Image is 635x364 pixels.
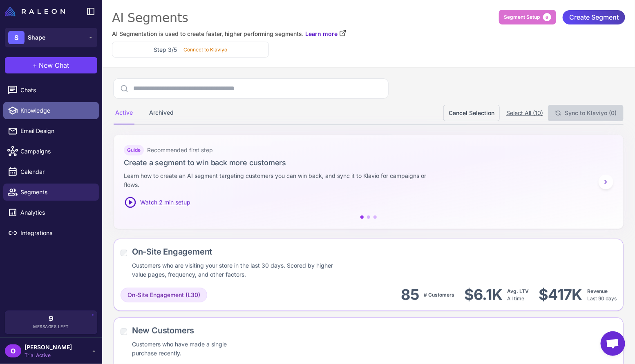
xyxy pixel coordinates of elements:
a: Analytics [3,204,99,221]
button: Cancel Selection [443,105,500,121]
span: [PERSON_NAME] [25,343,72,352]
div: Customers who are visiting your store in the last 30 days. Scored by higher value pages, frequenc... [132,261,343,279]
div: All time [508,288,529,302]
span: AI Segmentation is used to create faster, higher performing segments. [112,29,304,38]
h3: Create a segment to win back more customers [124,157,613,168]
a: Segments [3,184,99,201]
div: AI Segments [112,10,625,26]
span: On-Site Engagement (L30) [127,291,200,300]
button: Segment Setup6 [499,10,556,24]
img: Raleon Logo [5,7,65,16]
a: Integrations [3,224,99,242]
a: Knowledge [3,102,99,119]
a: Chats [3,82,99,99]
span: Campaigns [20,147,92,156]
span: New Chat [39,60,69,70]
div: S [8,31,25,44]
div: Last 90 days [587,288,617,302]
div: New Customers [132,324,278,337]
span: Shape [28,33,45,42]
span: Watch 2 min setup [140,198,190,207]
button: +New Chat [5,57,97,73]
span: Avg. LTV [508,288,529,294]
button: SShape [5,28,97,47]
span: Recommended first step [147,146,213,155]
div: $417K [539,286,582,304]
div: Guide [124,145,144,155]
a: Campaigns [3,143,99,160]
div: Customers who have made a single purchase recently. [132,340,229,358]
div: Active [114,102,134,124]
a: Raleon Logo [5,7,68,16]
span: Knowledge [20,106,92,115]
a: Calendar [3,163,99,180]
span: + [33,60,38,70]
span: Chats [20,86,92,95]
a: Open chat [601,331,625,356]
span: Create Segment [569,10,619,24]
div: O [5,344,21,357]
p: Learn how to create an AI segment targeting customers you can win back, and sync it to Klavio for... [124,171,438,189]
p: Connect to Klaviyo [183,46,227,53]
span: Calendar [20,167,92,176]
span: Trial Active [25,352,72,359]
span: Revenue [587,288,608,294]
div: Archived [148,102,175,124]
span: Analytics [20,208,92,217]
span: 6 [543,13,551,21]
span: 9 [49,315,54,322]
a: Email Design [3,122,99,140]
span: # Customers [424,292,454,298]
button: Select All (10) [506,109,543,118]
a: Learn more [305,29,347,38]
div: On-Site Engagement [132,246,449,258]
span: Segment Setup [504,13,540,21]
span: Messages Left [33,324,69,330]
span: Integrations [20,229,92,237]
span: Segments [20,188,92,197]
div: $6.1K [464,286,502,304]
h3: Step 3/5 [154,45,177,54]
div: 85 [401,286,419,304]
button: Sync to Klaviyo (0) [548,105,624,121]
span: Email Design [20,127,92,135]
